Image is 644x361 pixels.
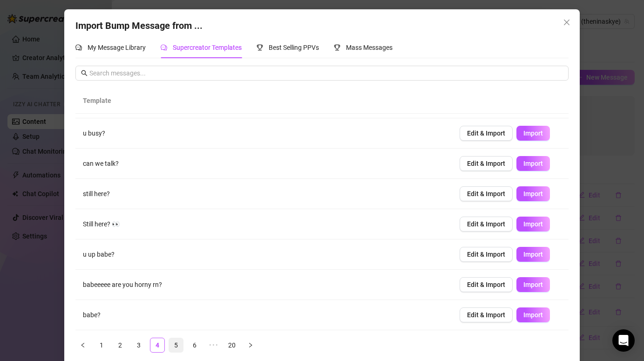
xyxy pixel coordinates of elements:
button: Import [516,186,550,201]
button: Edit & Import [460,277,513,292]
span: Edit & Import [467,220,505,228]
span: Import [523,129,543,137]
td: babe? [75,300,452,330]
a: 6 [188,338,202,352]
td: Still here? 👀 [75,209,452,239]
td: u busy? [75,118,452,149]
span: Edit & Import [467,160,505,167]
a: 2 [113,338,127,352]
a: 4 [150,338,164,352]
button: Import [516,247,550,262]
td: can we talk? [75,149,452,179]
button: Close [559,15,574,30]
span: Import [523,160,543,167]
span: trophy [334,44,340,51]
span: Best Selling PPVs [269,44,319,51]
span: comment [161,44,167,51]
div: Open Intercom Messenger [612,329,635,352]
li: 2 [113,338,128,353]
span: Import Bump Message from ... [75,20,203,31]
td: still here? [75,179,452,209]
span: ••• [206,338,221,353]
span: Supercreator Templates [173,44,242,51]
button: left [75,338,90,353]
li: 5 [169,338,183,353]
input: Search messages... [89,68,563,78]
span: Edit & Import [467,190,505,198]
span: left [80,342,86,348]
button: Import [516,307,550,322]
span: Import [523,311,543,319]
span: Import [523,220,543,228]
button: Import [516,277,550,292]
a: 20 [225,338,239,352]
span: Edit & Import [467,311,505,319]
span: Edit & Import [467,281,505,288]
span: Close [559,19,574,26]
span: Edit & Import [467,129,505,137]
button: Edit & Import [460,156,513,171]
button: Import [516,126,550,141]
li: Previous Page [75,338,90,353]
span: search [81,70,88,76]
span: comment [75,44,82,51]
li: Next 5 Pages [206,338,221,353]
button: Edit & Import [460,247,513,262]
button: Edit & Import [460,307,513,322]
th: Template [75,88,452,114]
button: Edit & Import [460,186,513,201]
li: 20 [224,338,239,353]
li: Next Page [243,338,258,353]
span: My Message Library [88,44,146,51]
button: Edit & Import [460,217,513,232]
span: Import [523,251,543,258]
td: u up babe? [75,239,452,270]
a: 1 [95,338,108,352]
button: Import [516,156,550,171]
li: 4 [150,338,165,353]
li: 6 [187,338,202,353]
span: Import [523,190,543,198]
button: Import [516,217,550,232]
button: right [243,338,258,353]
span: trophy [257,44,263,51]
span: Edit & Import [467,251,505,258]
li: 1 [94,338,109,353]
li: 3 [131,338,146,353]
a: 3 [132,338,146,352]
span: right [248,342,253,348]
a: 5 [169,338,183,352]
button: Edit & Import [460,126,513,141]
td: babeeeee are you horny rn? [75,270,452,300]
span: close [563,19,570,26]
span: Mass Messages [346,44,393,51]
span: Import [523,281,543,288]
